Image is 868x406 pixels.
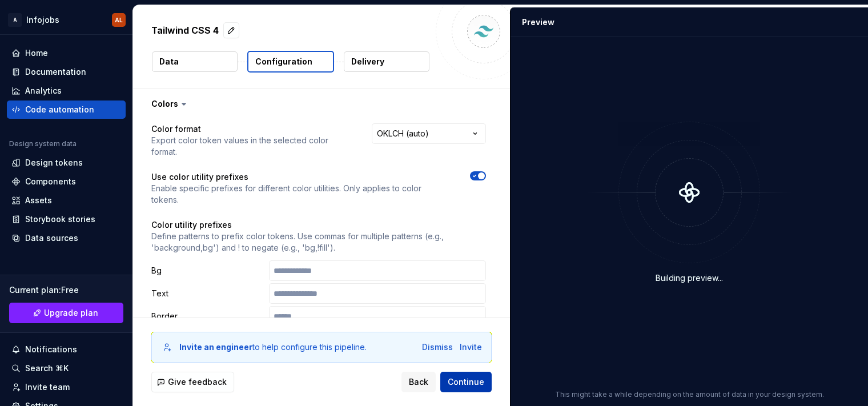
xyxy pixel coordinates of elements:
a: Analytics [7,82,126,100]
a: Documentation [7,63,126,81]
button: Upgrade plan [9,303,123,323]
a: Design tokens [7,154,126,172]
button: AInfojobsAL [2,7,130,32]
p: Color format [151,123,351,135]
div: Assets [25,195,52,206]
a: Home [7,44,126,62]
div: Analytics [25,85,62,97]
b: Invite an engineer [179,342,252,352]
a: Data sources [7,229,126,247]
a: Code automation [7,101,126,119]
button: Back [401,372,436,392]
button: Notifications [7,340,126,359]
div: Design system data [9,139,77,148]
p: This might take a while depending on the amount of data in your design system. [555,390,824,399]
a: Storybook stories [7,210,126,228]
div: Infojobs [26,14,59,26]
p: Define patterns to prefix color tokens. Use commas for multiple patterns (e.g., 'background,bg') ... [151,231,486,254]
a: Assets [7,191,126,210]
div: Home [25,47,48,59]
p: Text [151,288,264,299]
p: Export color token values in the selected color format. [151,135,351,158]
p: Use color utility prefixes [151,171,449,183]
button: Give feedback [151,372,234,392]
p: Data [159,56,179,67]
span: Back [409,376,428,388]
div: Storybook stories [25,214,95,225]
div: Building preview... [656,272,723,284]
a: Components [7,172,126,191]
div: Documentation [25,66,86,78]
span: Give feedback [168,376,227,388]
div: AL [115,15,123,25]
p: Tailwind CSS 4 [151,23,219,37]
a: Invite team [7,378,126,396]
button: Data [152,51,238,72]
p: Border [151,311,264,322]
p: Color utility prefixes [151,219,486,231]
button: Continue [440,372,492,392]
div: to help configure this pipeline. [179,341,367,353]
button: Configuration [247,51,334,73]
div: A [8,13,22,27]
button: Invite [460,341,482,353]
div: Preview [522,17,554,28]
p: Delivery [351,56,384,67]
span: Continue [448,376,484,388]
button: Delivery [344,51,429,72]
button: Search ⌘K [7,359,126,377]
div: Code automation [25,104,94,115]
div: Notifications [25,344,77,355]
p: Bg [151,265,264,276]
div: Invite team [25,381,70,393]
div: Search ⌘K [25,363,69,374]
div: Data sources [25,232,78,244]
div: Current plan : Free [9,284,123,296]
p: Enable specific prefixes for different color utilities. Only applies to color tokens. [151,183,449,206]
div: Components [25,176,76,187]
p: Configuration [255,56,312,67]
span: Upgrade plan [44,307,98,319]
button: Dismiss [422,341,453,353]
div: Design tokens [25,157,83,168]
